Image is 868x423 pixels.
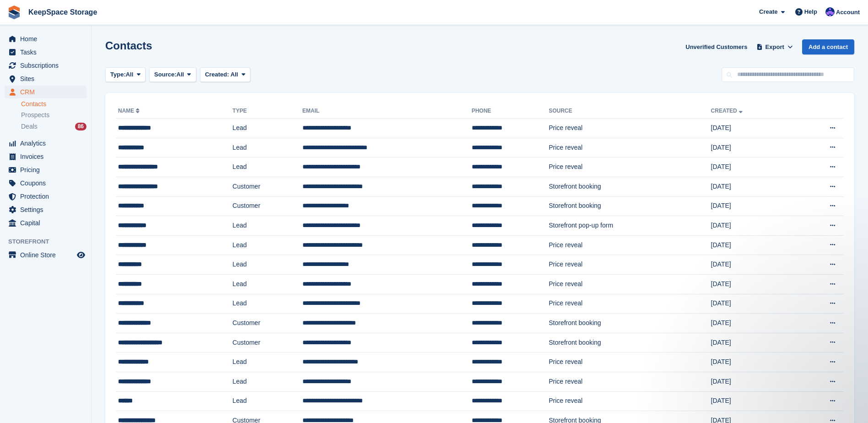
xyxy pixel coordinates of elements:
span: Source: [154,70,176,79]
button: Source: All [149,67,196,82]
td: Price reveal [549,294,711,314]
a: Name [118,108,141,114]
a: Preview store [75,249,86,260]
a: Add a contact [802,39,854,54]
h1: Contacts [105,39,152,52]
span: All [177,70,184,79]
td: [DATE] [711,216,795,236]
td: [DATE] [711,274,795,294]
td: Lead [232,216,302,236]
a: Unverified Customers [682,39,751,54]
a: menu [5,217,86,229]
span: Tasks [20,46,75,59]
td: Customer [232,333,302,352]
td: [DATE] [711,333,795,352]
td: Storefront booking [549,196,711,216]
td: Lead [232,372,302,391]
a: Deals 86 [21,122,86,131]
td: [DATE] [711,372,795,391]
span: Storefront [8,237,91,246]
td: Storefront booking [549,314,711,333]
span: Type: [110,70,126,79]
span: Home [20,33,75,45]
span: Sites [20,72,75,85]
td: Storefront pop-up form [549,216,711,236]
span: Export [766,43,784,52]
span: Online Store [20,249,75,261]
td: Lead [232,294,302,314]
td: Lead [232,352,302,372]
a: KeepSpace Storage [25,5,101,20]
a: Prospects [21,110,86,120]
span: Analytics [20,137,75,150]
td: Price reveal [549,119,711,138]
span: Protection [20,190,75,203]
button: Created: All [200,67,250,82]
td: Price reveal [549,352,711,372]
td: Lead [232,157,302,177]
span: Invoices [20,150,75,163]
td: [DATE] [711,138,795,157]
img: stora-icon-8386f47178a22dfd0bd8f6a31ec36ba5ce8667c1dd55bd0f319d3a0aa187defe.svg [7,5,21,19]
td: Customer [232,177,302,196]
span: Pricing [20,163,75,176]
td: Price reveal [549,157,711,177]
a: Created [711,108,744,114]
a: menu [5,177,86,190]
td: Price reveal [549,235,711,255]
a: menu [5,163,86,176]
td: Price reveal [549,255,711,275]
th: Phone [472,104,549,119]
button: Type: All [105,67,146,82]
span: All [231,71,238,78]
button: Export [755,39,795,54]
td: Customer [232,196,302,216]
a: menu [5,203,86,216]
a: menu [5,33,86,45]
span: Create [759,7,777,16]
a: menu [5,150,86,163]
td: Price reveal [549,372,711,391]
a: menu [5,59,86,72]
td: Lead [232,138,302,157]
th: Type [232,104,302,119]
td: [DATE] [711,177,795,196]
a: menu [5,86,86,98]
td: [DATE] [711,196,795,216]
span: Help [804,7,817,16]
td: [DATE] [711,119,795,138]
td: Lead [232,235,302,255]
a: menu [5,72,86,85]
a: menu [5,190,86,203]
a: menu [5,46,86,59]
td: Lead [232,119,302,138]
span: Subscriptions [20,59,75,72]
td: Lead [232,391,302,411]
td: Lead [232,274,302,294]
span: Created: [205,71,229,78]
td: Price reveal [549,391,711,411]
td: Storefront booking [549,333,711,352]
span: Coupons [20,177,75,190]
th: Email [302,104,472,119]
td: [DATE] [711,391,795,411]
td: [DATE] [711,352,795,372]
td: [DATE] [711,314,795,333]
span: Capital [20,217,75,229]
span: CRM [20,86,75,98]
div: 86 [75,123,86,130]
td: [DATE] [711,157,795,177]
td: Storefront booking [549,177,711,196]
td: [DATE] [711,255,795,275]
td: [DATE] [711,235,795,255]
span: Account [836,8,860,17]
span: Deals [21,122,38,131]
span: Settings [20,203,75,216]
td: Customer [232,314,302,333]
img: Chloe Clark [825,7,835,16]
a: menu [5,249,86,261]
span: All [126,70,134,79]
a: Contacts [21,100,86,108]
td: Price reveal [549,274,711,294]
a: menu [5,137,86,150]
